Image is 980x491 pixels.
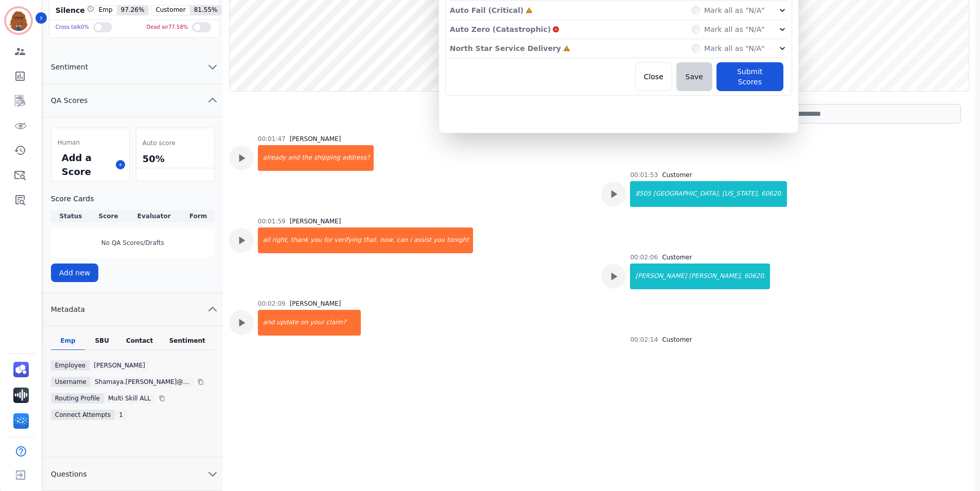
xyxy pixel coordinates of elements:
div: 00:01:59 [258,217,286,225]
label: Mark all as "N/A" [704,24,765,34]
div: the [301,145,313,171]
div: Sentiment [160,337,215,350]
div: Connect Attempts [51,410,115,420]
button: Add new [51,264,99,282]
div: Username [51,377,91,387]
div: 00:01:53 [630,171,658,179]
button: Questions chevron down [43,458,223,491]
div: Auto score [141,136,210,150]
div: Customer [662,336,692,344]
div: you [432,227,446,253]
div: Emp [51,337,85,350]
div: [PERSON_NAME] [290,217,341,225]
div: can [396,227,409,253]
div: SBU [85,337,119,350]
p: North Star Service Delivery [450,43,561,54]
div: already [259,145,287,171]
span: Questions [43,469,95,479]
div: [PERSON_NAME] [290,135,341,143]
label: Mark all as "N/A" [704,43,765,54]
div: shipping [313,145,341,171]
div: Multi Skill ALL [104,393,155,404]
div: i [409,227,412,253]
div: No QA Scores/Drafts [51,229,215,257]
div: 60620. [760,181,787,207]
div: address? [341,145,374,171]
button: QA Scores chevron up [43,84,223,117]
div: for [323,227,334,253]
button: Sentiment chevron down [43,50,223,84]
button: Metadata chevron up [43,293,223,326]
div: update [275,310,299,336]
div: tonight [446,227,473,253]
div: 00:02:14 [630,336,658,344]
div: [US_STATE], [721,181,760,207]
div: 00:02:06 [630,253,658,261]
div: [PERSON_NAME] [290,300,341,308]
p: Auto Fail (Critical) [450,5,523,15]
div: Cross talk 0 % [56,20,89,35]
div: Routing Profile [51,393,104,404]
span: QA Scores [43,95,96,106]
th: Form [182,210,215,222]
h3: Score Cards [51,194,215,204]
th: Score [91,210,126,222]
svg: chevron down [206,468,219,480]
div: all [259,227,271,253]
div: you [309,227,323,253]
div: [GEOGRAPHIC_DATA], [652,181,721,207]
div: now, [379,227,396,253]
div: Add a Score [60,149,112,181]
span: 97.26 % [117,6,149,15]
div: Customer [662,171,692,179]
div: 00:02:09 [258,300,286,308]
div: right, [271,227,290,253]
div: 00:01:47 [258,135,286,143]
div: and [287,145,301,171]
div: 60620. [743,264,770,289]
div: [PERSON_NAME] [90,360,149,371]
div: 1 [115,410,127,420]
button: Close [635,62,672,91]
span: Emp [95,6,117,15]
div: that. [362,227,379,253]
div: Customer [662,253,692,261]
div: on [300,310,309,336]
div: shamaya.[PERSON_NAME]@eccogroupusa.comc3189c5b-232e-11ed-8006-800c584eb7f3 [91,377,194,387]
img: Bordered avatar [6,8,31,33]
div: your [309,310,325,336]
div: claim? [325,310,361,336]
div: Employee [51,360,90,371]
div: thank [290,227,309,253]
div: Dead air 77.58 % [147,20,188,35]
div: 8505 [631,181,652,207]
th: Evaluator [126,210,182,222]
button: Save [676,62,712,91]
div: [PERSON_NAME] [631,264,688,289]
div: Contact [119,337,160,350]
div: Silence [54,5,94,15]
span: 81.55 % [190,6,222,15]
div: assist [413,227,432,253]
div: [PERSON_NAME], [688,264,743,289]
span: Sentiment [43,62,96,72]
p: Auto Zero (Catastrophic) [450,24,551,34]
div: verifying [334,227,362,253]
label: Mark all as "N/A" [704,5,765,15]
svg: chevron up [206,94,219,107]
span: Metadata [43,304,93,314]
span: Human [58,138,80,147]
span: Customer [151,6,189,15]
div: 50% [141,150,210,168]
svg: chevron up [206,303,219,315]
svg: chevron down [206,61,219,73]
button: Submit Scores [716,62,783,91]
th: Status [51,210,91,222]
div: and [259,310,276,336]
